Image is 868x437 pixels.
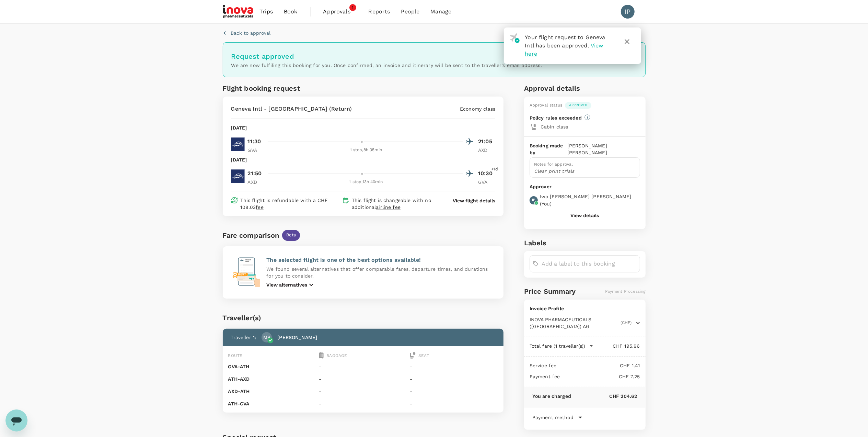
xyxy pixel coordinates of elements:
[478,169,495,178] p: 10:30
[530,373,560,380] p: Payment fee
[542,258,637,269] input: Add a label to this booking
[263,334,270,341] p: MP
[266,256,495,264] p: The selected flight is one of the best options available!
[376,204,401,210] span: airline fee
[284,8,298,16] span: Book
[560,373,640,380] p: CHF 7.25
[524,286,576,297] h6: Price Summary
[266,281,315,289] button: View alternatives
[621,320,632,326] span: (CHF)
[259,8,273,16] span: Trips
[530,316,640,330] button: INOVA PHARMACEUTICALS ([GEOGRAPHIC_DATA]) AG(CHF)
[319,352,324,359] img: baggage-icon
[349,4,356,11] span: 1
[228,376,316,382] p: ATH - AXD
[532,393,571,400] p: You are charged
[478,137,495,146] p: 21:05
[530,305,640,312] p: Invoice Profile
[430,8,451,16] span: Manage
[248,137,261,146] p: 11:30
[593,343,640,349] p: CHF 195.96
[410,363,498,370] p: -
[248,169,262,178] p: 21:50
[530,343,593,349] button: Total fare (1 traveller(s))
[223,83,362,94] h6: Flight booking request
[540,193,640,207] p: Iwo [PERSON_NAME] [PERSON_NAME] ( You )
[248,179,265,186] p: AXD
[352,197,440,211] p: This flight is changeable with no additional
[319,363,407,370] p: -
[532,414,574,421] p: Payment method
[571,393,637,400] p: CHF 204.62
[231,62,637,69] p: We are now fulfiling this booking for you. Once confirmed, an invoice and itinerary will be sent ...
[570,213,599,218] button: View details
[269,147,463,154] div: 1 stop , 8h 35min
[231,124,247,131] p: [DATE]
[478,179,495,186] p: GVA
[410,376,498,382] p: -
[231,156,247,163] p: [DATE]
[223,312,504,323] div: Traveller(s)
[248,147,265,154] p: GVA
[269,179,463,186] div: 1 stop , 13h 40min
[223,30,271,36] button: Back to approval
[266,266,495,279] p: We found several alternatives that offer comparable fares, departure times, and durations for you...
[567,142,640,156] p: [PERSON_NAME] [PERSON_NAME]
[319,376,407,382] p: -
[228,353,243,358] span: Route
[453,197,495,204] button: View flight details
[530,183,640,190] p: Approver
[532,198,535,202] p: IP
[326,353,347,358] span: Baggage
[231,105,352,113] p: Geneva Intl - [GEOGRAPHIC_DATA] (Return)
[228,363,316,370] p: GVA - ATH
[282,232,300,238] span: Beta
[231,334,256,341] p: Traveller 1 :
[223,4,254,19] img: iNova Pharmaceuticals
[228,388,316,395] p: AXD - ATH
[418,353,429,358] span: Seat
[530,343,585,349] p: Total fare (1 traveller(s))
[401,8,420,16] span: People
[410,388,498,395] p: -
[510,33,520,43] img: flight-approved
[525,34,605,49] span: Your flight request to Geneva Intl has been approved.
[530,142,567,156] p: Booking made by
[319,400,407,407] p: -
[621,5,635,19] div: IP
[231,137,245,151] img: A3
[530,316,620,330] span: INOVA PHARMACEUTICALS ([GEOGRAPHIC_DATA]) AG
[565,103,591,108] span: Approved
[223,230,279,241] div: Fare comparison
[369,8,390,16] span: Reports
[323,8,358,16] span: Approvals
[410,400,498,407] p: -
[241,197,339,211] p: This flight is refundable with a CHF 108.03
[524,83,646,94] h6: Approval details
[541,123,640,130] p: Cabin class
[319,388,407,395] p: -
[231,30,271,36] p: Back to approval
[277,334,317,341] p: [PERSON_NAME]
[231,169,245,183] img: A3
[5,410,27,432] iframe: Button to launch messaging window
[460,105,495,112] p: Economy class
[231,51,637,62] h6: Request approved
[256,204,263,210] span: fee
[524,237,646,248] h6: Labels
[491,166,498,173] span: +1d
[534,162,573,167] span: Notes for approval
[534,168,636,175] p: Clear print trials
[605,289,646,294] span: Payment Processing
[557,362,640,369] p: CHF 1.41
[530,362,557,369] p: Service fee
[410,352,416,359] img: seat-icon
[530,114,582,121] p: Policy rules exceeded
[266,281,307,288] p: View alternatives
[228,400,316,407] p: ATH - GVA
[530,102,562,109] div: Approval status
[478,147,495,154] p: AXD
